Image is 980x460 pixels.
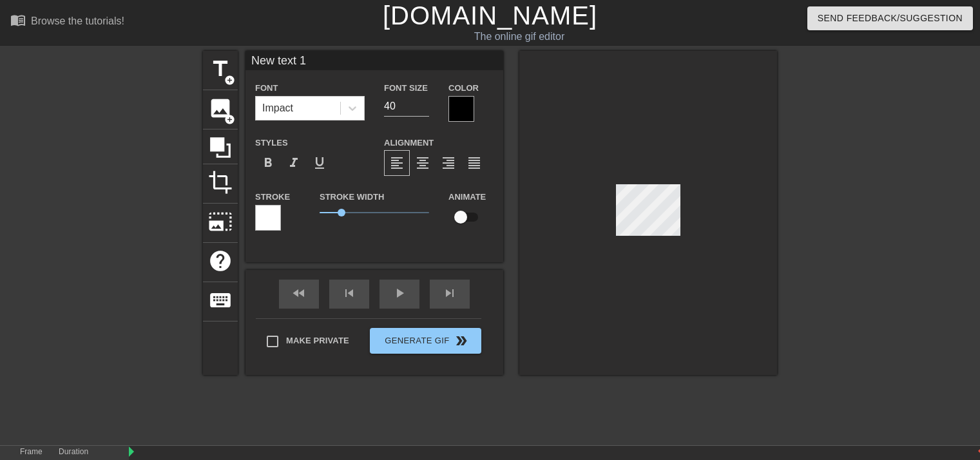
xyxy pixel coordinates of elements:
span: image [208,96,233,120]
label: Alignment [384,137,434,149]
label: Font Size [384,82,428,95]
span: play_arrow [392,285,407,301]
span: Generate Gif [375,333,476,349]
label: Color [448,82,479,95]
span: menu_book [10,12,26,28]
div: The online gif editor [333,29,706,44]
span: format_align_left [389,155,405,171]
span: add_circle [224,75,235,86]
button: Send Feedback/Suggestion [807,6,973,30]
div: Impact [262,101,293,116]
button: Generate Gif [370,328,481,354]
span: help [208,249,233,273]
span: format_align_justify [466,155,482,171]
span: Send Feedback/Suggestion [818,10,963,26]
span: title [208,57,233,81]
span: format_italic [286,155,302,171]
span: photo_size_select_large [208,209,233,234]
label: Stroke Width [320,191,384,204]
a: Browse the tutorials! [10,12,124,32]
span: skip_previous [341,285,357,301]
label: Stroke [255,191,290,204]
span: format_align_right [441,155,456,171]
label: Duration [59,448,88,456]
span: add_circle [224,114,235,125]
label: Font [255,82,278,95]
span: format_align_center [415,155,430,171]
span: keyboard [208,288,233,312]
span: format_bold [260,155,276,171]
label: Animate [448,191,486,204]
label: Styles [255,137,288,149]
span: skip_next [442,285,457,301]
div: Browse the tutorials! [31,15,124,26]
span: double_arrow [454,333,469,349]
span: crop [208,170,233,195]
span: Make Private [286,334,349,347]
a: [DOMAIN_NAME] [383,1,597,30]
span: fast_rewind [291,285,307,301]
span: format_underline [312,155,327,171]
